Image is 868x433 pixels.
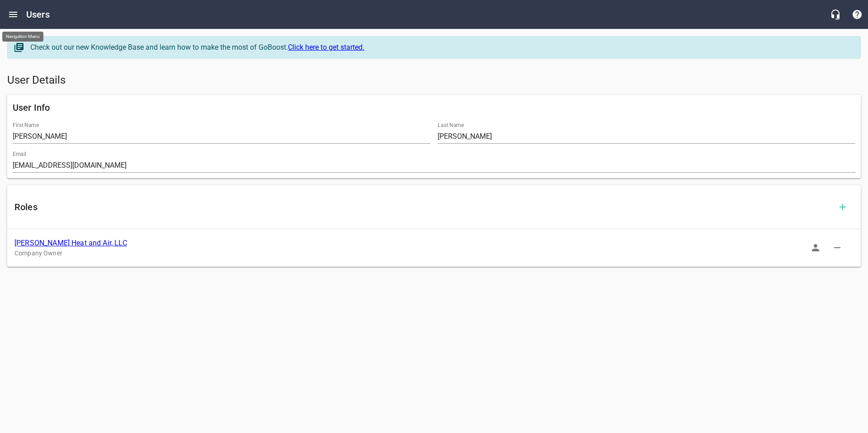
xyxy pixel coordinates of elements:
[30,42,851,53] div: Check out our new Knowledge Base and learn how to make the most of GoBoost.
[13,122,39,128] label: First Name
[13,100,855,115] h6: User Info
[14,249,839,258] p: Company Owner
[832,196,854,218] button: Add Role
[26,7,50,22] h6: Users
[805,237,826,259] button: Sign In as Role
[13,151,26,157] label: Email
[14,239,127,247] a: [PERSON_NAME] Heat and Air, LLC
[438,122,464,128] label: Last Name
[846,4,868,25] button: Support Portal
[14,200,832,214] h6: Roles
[825,4,846,25] button: Live Chat
[7,73,861,88] h5: User Details
[826,237,848,259] button: Delete Role
[2,4,24,25] button: Open drawer
[288,43,364,52] a: Click here to get started.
